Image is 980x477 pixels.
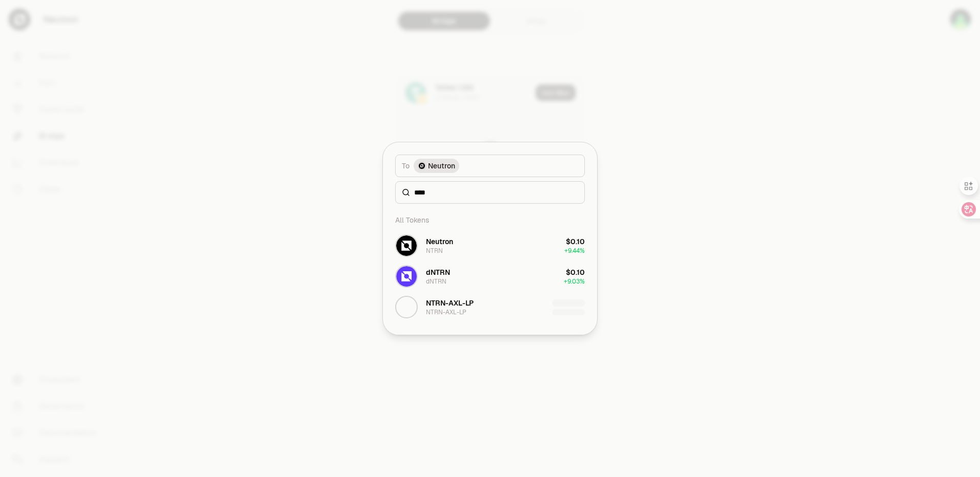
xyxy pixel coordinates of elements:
button: dNTRN LogodNTRNdNTRN$0.10+9.03% [389,261,591,292]
div: $0.10 [566,236,585,247]
div: NTRN-AXL-LP [426,298,474,308]
img: dNTRN Logo [396,266,417,287]
span: Neutron [428,161,455,171]
div: Neutron [426,236,453,247]
div: dNTRN [426,267,450,277]
img: NTRN Logo [396,235,417,256]
button: NTRN-AXL-LP LogoNTRN-AXL-LPNTRN-AXL-LP [389,292,591,322]
button: ToNeutron LogoNeutron [395,155,585,177]
div: NTRN-AXL-LP [426,308,466,316]
span: + 9.44% [564,247,585,255]
button: NTRN LogoNeutronNTRN$0.10+9.44% [389,230,591,261]
div: NTRN [426,247,443,255]
div: All Tokens [389,210,591,230]
span: + 9.03% [564,277,585,286]
span: To [402,161,410,171]
div: $0.10 [566,267,585,277]
img: Neutron Logo [418,162,426,170]
div: dNTRN [426,277,446,286]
